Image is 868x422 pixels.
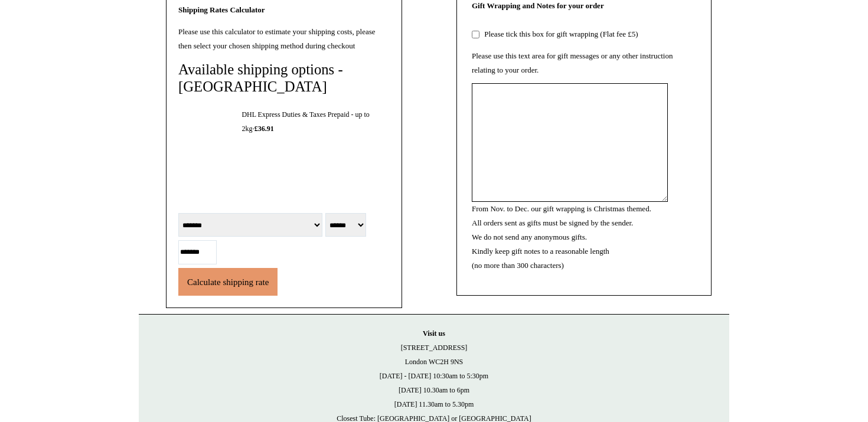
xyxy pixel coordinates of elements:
[178,268,278,296] button: Calculate shipping rate
[178,240,217,264] input: Postcode
[472,51,673,74] label: Please use this text area for gift messages or any other instruction relating to your order.
[481,30,638,38] label: Please tick this box for gift wrapping (Flat fee £5)
[178,25,390,53] p: Please use this calculator to estimate your shipping costs, please then select your chosen shippi...
[178,5,265,14] strong: Shipping Rates Calculator
[472,1,604,10] strong: Gift Wrapping and Notes for your order
[178,211,390,296] form: select location
[187,277,269,287] span: Calculate shipping rate
[423,329,445,338] strong: Visit us
[472,204,651,270] label: From Nov. to Dec. our gift wrapping is Christmas themed. All orders sent as gifts must be signed ...
[178,61,390,96] h4: Available shipping options - [GEOGRAPHIC_DATA]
